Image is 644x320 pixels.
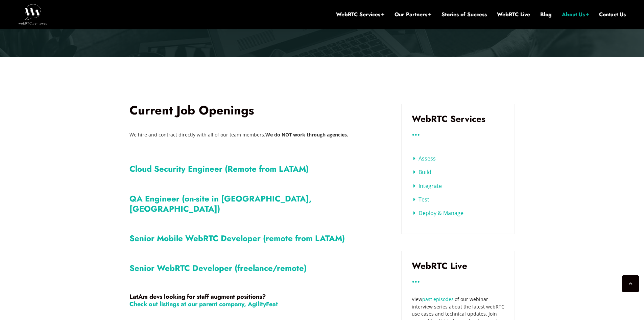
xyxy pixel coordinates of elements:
a: Check out listings at our parent company, AgilityFeat [129,300,278,308]
a: past episodes [422,296,454,302]
p: We hire and contract directly with all of our team members. [129,130,381,140]
a: Integrate [413,182,442,190]
h3: ... [412,130,504,135]
h3: WebRTC Live [412,261,504,270]
h5: LatAm devs looking for staff augment positions? [129,293,381,308]
img: WebRTC.ventures [18,4,47,24]
h3: WebRTC Services [412,114,504,123]
a: About Us [562,11,589,18]
a: Stories of Success [442,11,487,18]
a: WebRTC Live [497,11,530,18]
a: Senior WebRTC Developer (freelance/remote) [129,262,307,274]
a: QA Engineer (on-site in [GEOGRAPHIC_DATA], [GEOGRAPHIC_DATA]) [129,193,312,215]
h2: Current Job Openings [129,104,381,116]
h3: ... [412,277,504,282]
a: WebRTC Services [336,11,384,18]
a: Test [413,196,429,203]
a: Cloud Security Engineer (Remote from LATAM) [129,163,309,175]
b: We do NOT work through agencies. [265,131,348,138]
a: Contact Us [599,11,626,18]
a: Our Partners [395,11,431,18]
a: Deploy & Manage [413,209,463,217]
a: Blog [540,11,552,18]
a: Build [413,168,431,176]
a: Assess [413,155,436,162]
a: Senior Mobile WebRTC Developer (remote from LATAM) [129,232,345,244]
